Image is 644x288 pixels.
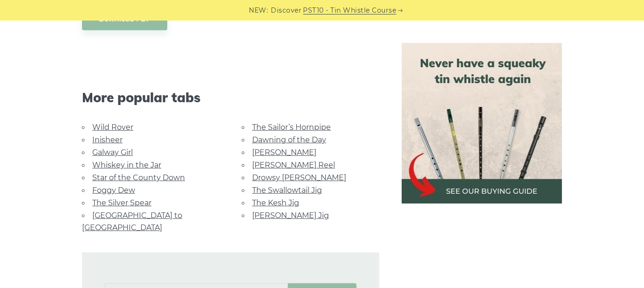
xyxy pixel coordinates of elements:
a: Inisheer [92,135,123,144]
a: [PERSON_NAME] [252,148,316,157]
a: Star of the County Down [92,173,185,182]
a: The Swallowtail Jig [252,186,322,195]
a: Foggy Dew [92,186,135,195]
a: The Sailor’s Hornpipe [252,123,331,132]
img: tin whistle buying guide [402,43,562,204]
a: The Kesh Jig [252,198,299,207]
a: Whiskey in the Jar [92,161,161,169]
span: NEW: [249,5,268,16]
a: The Silver Spear [92,198,151,207]
span: More popular tabs [82,90,379,105]
span: Discover [271,5,302,16]
a: Galway Girl [92,148,133,157]
a: [PERSON_NAME] Jig [252,211,329,220]
a: PST10 - Tin Whistle Course [303,5,397,16]
a: Drowsy [PERSON_NAME] [252,173,346,182]
a: [GEOGRAPHIC_DATA] to [GEOGRAPHIC_DATA] [82,211,182,232]
a: Dawning of the Day [252,135,326,144]
a: [PERSON_NAME] Reel [252,161,335,169]
a: Wild Rover [92,123,133,132]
